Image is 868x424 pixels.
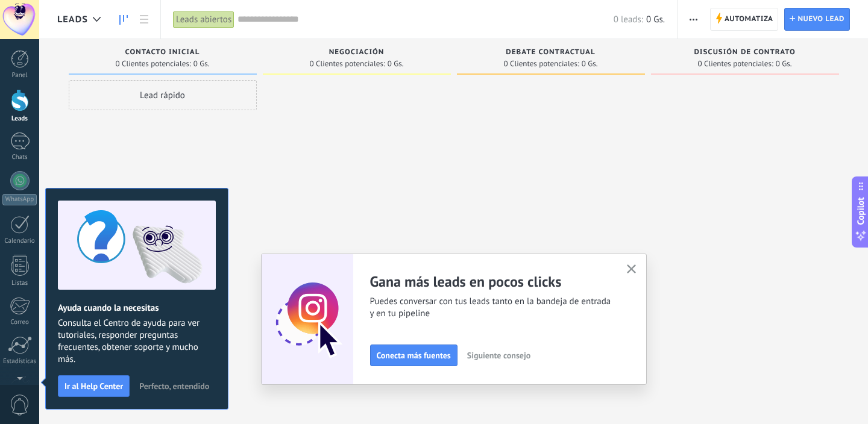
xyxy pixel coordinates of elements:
span: 0 Gs. [776,60,792,67]
span: Discusión de contrato [694,48,795,57]
a: Leads [113,8,134,31]
span: Debate contractual [506,48,595,57]
span: 0 Clientes potenciales: [697,60,773,67]
a: Nuevo lead [784,8,850,31]
span: Automatiza [725,8,773,30]
span: 0 Gs. [388,60,404,67]
span: 0 Gs. [193,60,210,67]
span: Contacto inicial [125,48,200,57]
span: Leads [57,14,88,25]
span: 0 Clientes potenciales: [309,60,385,67]
span: 0 Gs. [582,60,598,67]
span: Negociación [329,48,385,57]
span: Puedes conversar con tus leads tanto en la bandeja de entrada y en tu pipeline [370,296,612,320]
span: 0 leads: [614,14,643,25]
span: 0 Clientes potenciales: [503,60,579,67]
div: Discusión de contrato [657,48,833,58]
button: Conecta más fuentes [370,344,458,366]
div: Contacto inicial [75,48,251,58]
div: Negociación [269,48,445,58]
div: Debate contractual [463,48,639,58]
h2: Gana más leads en pocos clicks [370,272,612,291]
div: WhatsApp [2,194,37,205]
div: Leads [2,115,37,123]
div: Chats [2,154,37,161]
span: Nuevo lead [797,8,844,30]
div: Lead rápido [69,80,257,110]
a: Automatiza [710,8,779,31]
div: Panel [2,72,37,79]
button: Más [685,8,702,31]
div: Listas [2,279,37,287]
button: Siguiente consejo [462,346,536,364]
span: Conecta más fuentes [377,351,451,360]
span: 0 Clientes potenciales: [115,60,190,67]
a: Lista [134,8,154,31]
span: Copilot [855,198,867,225]
div: Correo [2,319,37,326]
span: 0 Gs. [646,14,665,25]
button: Perfecto, entendido [134,377,215,395]
span: Consulta el Centro de ayuda para ver tutoriales, responder preguntas frecuentes, obtener soporte ... [58,317,216,366]
h2: Ayuda cuando la necesitas [58,302,216,314]
span: Ir al Help Center [64,382,123,390]
span: Siguiente consejo [467,351,530,360]
div: Leads abiertos [173,11,234,28]
div: Estadísticas [2,358,37,366]
div: Calendario [2,237,37,245]
button: Ir al Help Center [58,375,130,397]
span: Perfecto, entendido [139,382,209,390]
